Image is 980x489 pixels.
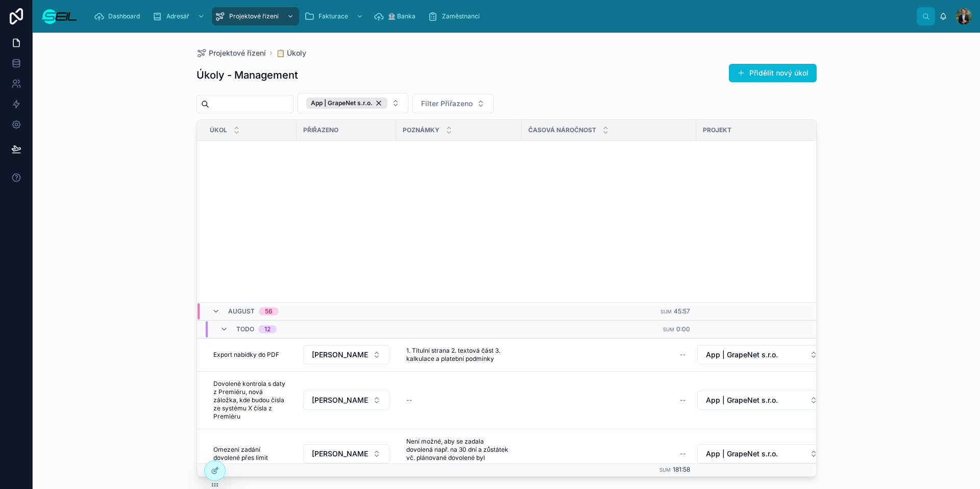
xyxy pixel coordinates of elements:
[660,309,672,314] small: Sum
[213,351,279,359] span: Export nabídky do PDF
[303,390,390,410] a: Select Button
[303,345,390,365] a: Select Button
[402,343,516,367] a: 1. Titulní strana 2. textová část 3. kalkulace a platební podmínky
[236,325,254,333] span: Todo
[528,446,690,462] a: --
[197,68,298,82] h1: Úkoly - Management
[412,94,494,113] button: Select Button
[528,392,690,408] a: --
[108,12,140,20] span: Dashboard
[311,99,373,107] span: App | GrapeNet s.r.o.
[528,126,596,134] span: Časová náročnost
[197,48,266,58] a: Projektové řízení
[697,390,826,410] button: Select Button
[697,444,826,463] button: Select Button
[406,347,511,363] span: 1. Titulní strana 2. textová část 3. kalkulace a platební podmínky
[213,446,286,462] span: Omezení zadání dovolené přes limit
[303,345,389,364] button: Select Button
[166,12,189,20] span: Adresář
[729,64,817,82] button: Přidělit nový úkol
[228,307,255,315] span: August
[318,12,348,20] span: Fakturace
[209,347,290,363] a: Export nabídky do PDF
[442,12,480,20] span: Zaměstnanci
[229,12,279,20] span: Projektové řízení
[680,396,686,404] div: --
[312,350,369,360] span: [PERSON_NAME], MBA
[425,7,487,26] a: Zaměstnanci
[276,48,306,58] a: 📋 Úkoly
[697,345,827,365] a: Select Button
[706,350,778,360] span: App | GrapeNet s.r.o.
[86,5,917,28] div: scrollable content
[388,12,415,20] span: 🏦 Banka
[706,449,778,459] span: App | GrapeNet s.r.o.
[703,126,731,134] span: Projekt
[706,395,778,405] span: App | GrapeNet s.r.o.
[298,93,408,113] button: Select Button
[213,380,286,421] span: Dovolené kontrola s daty z Premiéru, nová záložka, kde budou čísla ze systému X čísla z Premiéru
[265,307,273,315] div: 56
[91,7,147,26] a: Dashboard
[697,345,826,364] button: Select Button
[697,444,827,464] a: Select Button
[301,7,369,26] a: Fakturace
[403,126,439,134] span: Poznámky
[680,351,686,359] div: --
[663,327,674,332] small: Sum
[402,433,516,474] a: Není možné, aby se zadala dovolená např. na 30 dní a zůstátek vč. plánované dovolené byl záporny!
[406,396,412,404] div: --
[402,392,516,408] a: --
[528,347,690,363] a: --
[680,450,686,458] div: --
[210,126,227,134] span: Úkol
[371,7,423,26] a: 🏦 Banka
[676,325,690,333] span: 0:00
[212,7,299,26] a: Projektové řízení
[673,466,690,473] span: 181:58
[697,390,827,410] a: Select Button
[303,444,389,463] button: Select Button
[303,444,390,464] a: Select Button
[312,395,369,405] span: [PERSON_NAME], MBA
[312,449,369,459] span: [PERSON_NAME], BBA
[303,126,338,134] span: Přiřazeno
[306,97,387,109] button: Unselect 1
[674,307,690,315] span: 45:57
[303,390,389,410] button: Select Button
[149,7,210,26] a: Adresář
[421,99,473,109] span: Filter Přiřazeno
[209,442,290,466] a: Omezení zadání dovolené přes limit
[264,325,271,333] div: 12
[209,48,266,58] span: Projektové řízení
[209,376,290,425] a: Dovolené kontrola s daty z Premiéru, nová záložka, kde budou čísla ze systému X čísla z Premiéru
[406,437,511,470] span: Není možné, aby se zadala dovolená např. na 30 dní a zůstátek vč. plánované dovolené byl záporny!
[659,467,671,473] small: Sum
[41,8,78,25] img: App logo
